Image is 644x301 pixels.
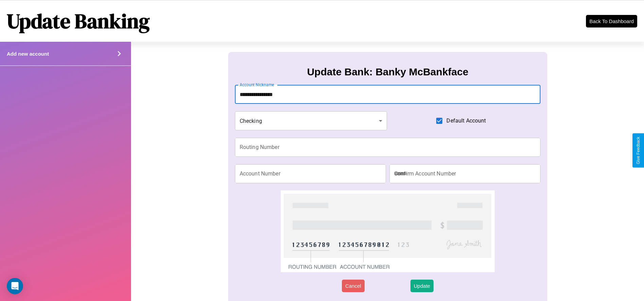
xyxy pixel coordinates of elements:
[307,66,468,78] h3: Update Bank: Banky McBankface
[446,117,486,125] span: Default Account
[410,280,434,292] button: Update
[342,280,365,292] button: Cancel
[7,7,150,35] h1: Update Banking
[235,111,387,130] div: Checking
[586,15,637,27] button: Back To Dashboard
[636,137,641,164] div: Give Feedback
[281,190,495,272] img: check
[240,82,274,88] label: Account Nickname
[7,51,49,57] h4: Add new account
[7,278,23,294] div: Open Intercom Messenger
